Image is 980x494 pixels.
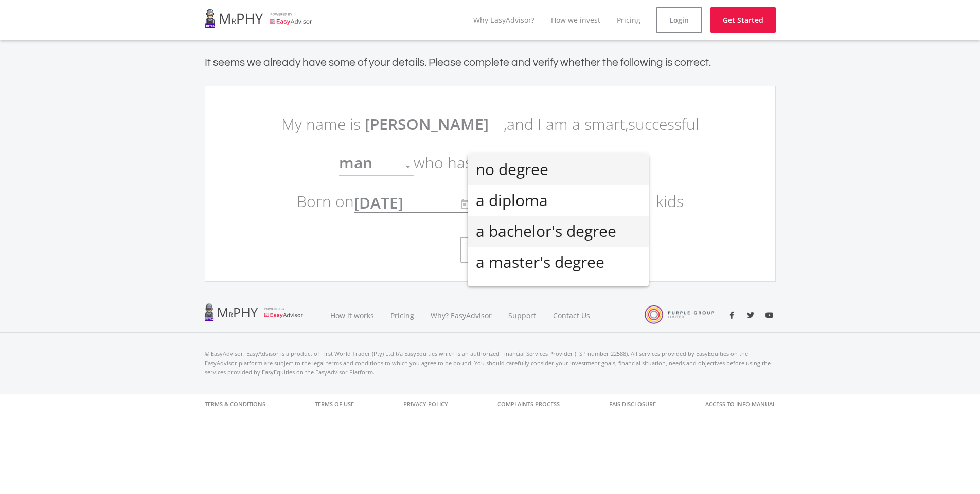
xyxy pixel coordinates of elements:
span: a bachelor's degree [476,216,640,247]
img: npw-badge-icon-locked.svg [483,118,495,130]
span: a doctor's degree [476,278,640,309]
span: no degree [476,154,640,185]
span: a master's degree [476,247,640,278]
span: a diploma [476,185,640,216]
